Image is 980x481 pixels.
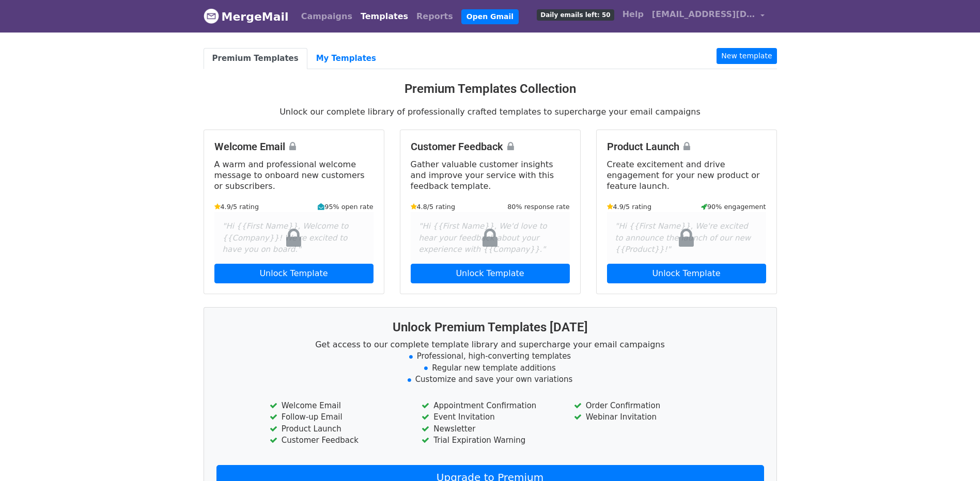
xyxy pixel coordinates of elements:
div: "Hi {{First Name}}, We're excited to announce the launch of our new {{Product}}!" [607,212,766,264]
p: Create excitement and drive engagement for your new product or feature launch. [607,159,766,191]
a: [EMAIL_ADDRESS][DOMAIN_NAME] [648,4,769,28]
a: Unlock Template [411,264,570,283]
a: Help [618,4,648,25]
li: Order Confirmation [574,400,710,412]
span: Daily emails left: 50 [537,9,614,21]
a: Templates [356,6,412,27]
a: New template [717,48,776,64]
li: Product Launch [270,423,406,435]
small: 4.9/5 rating [214,202,259,212]
p: Gather valuable customer insights and improve your service with this feedback template. [411,159,570,191]
a: My Templates [307,48,385,69]
span: [EMAIL_ADDRESS][DOMAIN_NAME] [652,8,755,21]
small: 80% response rate [507,202,569,212]
small: 4.9/5 rating [607,202,652,212]
a: Unlock Template [607,264,766,283]
small: 4.8/5 rating [411,202,456,212]
a: MergeMail [204,6,289,27]
h3: Unlock Premium Templates [DATE] [216,320,764,335]
small: 95% open rate [318,202,373,212]
h4: Customer Feedback [411,140,570,153]
li: Trial Expiration Warning [422,435,558,446]
li: Welcome Email [270,400,406,412]
h3: Premium Templates Collection [204,82,777,97]
h4: Product Launch [607,140,766,153]
li: Customer Feedback [270,435,406,446]
a: Open Gmail [461,9,519,24]
small: 90% engagement [701,202,766,212]
a: Premium Templates [204,48,307,69]
a: Reports [412,6,457,27]
li: Webinar Invitation [574,411,710,423]
a: Campaigns [297,6,356,27]
h4: Welcome Email [214,140,374,153]
img: MergeMail logo [204,8,219,24]
li: Professional, high-converting templates [216,350,764,362]
div: "Hi {{First Name}}, Welcome to {{Company}}! We're excited to have you on board." [214,212,374,264]
a: Daily emails left: 50 [533,4,618,25]
p: A warm and professional welcome message to onboard new customers or subscribers. [214,159,374,191]
li: Follow-up Email [270,411,406,423]
li: Event Invitation [422,411,558,423]
li: Customize and save your own variations [216,374,764,386]
p: Unlock our complete library of professionally crafted templates to supercharge your email campaigns [204,106,777,117]
li: Regular new template additions [216,362,764,374]
p: Get access to our complete template library and supercharge your email campaigns [216,339,764,350]
div: "Hi {{First Name}}, We'd love to hear your feedback about your experience with {{Company}}." [411,212,570,264]
a: Unlock Template [214,264,374,283]
li: Newsletter [422,423,558,435]
li: Appointment Confirmation [422,400,558,412]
